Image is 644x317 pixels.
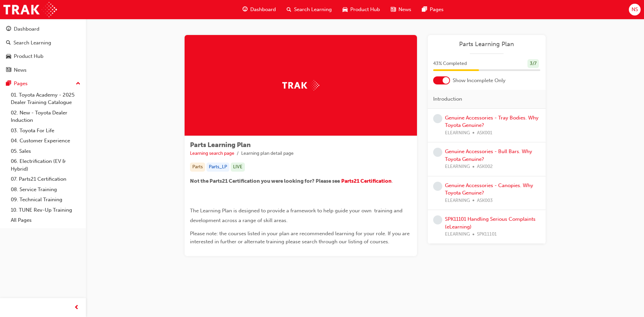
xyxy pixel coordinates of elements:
[445,115,539,129] a: Genuine Accessories - Tray Bodies. Why Toyota Genuine?
[629,4,641,15] button: NS
[477,163,493,171] span: ASK002
[8,174,83,184] a: 07. Parts21 Certification
[433,148,442,157] span: learningRecordVerb_NONE-icon
[8,215,83,225] a: All Pages
[445,231,470,238] span: ELEARNING
[14,52,43,60] div: Product Hub
[6,26,11,32] span: guage-icon
[294,6,332,13] span: Search Learning
[8,156,83,174] a: 06. Electrification (EV & Hybrid)
[190,231,411,245] span: Please note: the courses listed in your plan are recommended learning for your role. If you are i...
[3,37,83,49] a: Search Learning
[190,141,251,149] span: Parts Learning Plan
[3,23,83,35] a: Dashboard
[231,163,245,172] div: LIVE
[74,304,79,312] span: prev-icon
[621,294,637,310] iframe: Intercom live chat
[190,163,205,172] div: Parts
[417,3,449,16] a: pages-iconPages
[6,67,11,73] span: news-icon
[350,6,380,13] span: Product Hub
[3,22,83,77] button: DashboardSearch LearningProduct HubNews
[398,6,411,13] span: News
[8,108,83,126] a: 02. New - Toyota Dealer Induction
[632,6,638,13] span: NS
[453,77,506,84] span: Show Incomplete Only
[527,59,539,68] div: 3 / 7
[433,182,442,191] span: learningRecordVerb_NONE-icon
[14,25,39,33] div: Dashboard
[6,81,11,87] span: pages-icon
[250,6,276,13] span: Dashboard
[287,5,291,14] span: search-icon
[391,5,396,14] span: news-icon
[477,231,497,238] span: SPK11101
[237,3,281,16] a: guage-iconDashboard
[6,40,11,46] span: search-icon
[392,178,393,184] span: .
[8,146,83,156] a: 05. Sales
[190,150,234,156] a: Learning search page
[445,148,532,162] a: Genuine Accessories - Bull Bars. Why Toyota Genuine?
[8,90,83,108] a: 01. Toyota Academy - 2025 Dealer Training Catalogue
[241,150,294,157] li: Learning plan detail page
[8,136,83,146] a: 04. Customer Experience
[343,5,348,14] span: car-icon
[6,54,11,60] span: car-icon
[14,80,28,87] div: Pages
[422,5,427,14] span: pages-icon
[445,129,470,137] span: ELEARNING
[433,215,442,224] span: learningRecordVerb_NONE-icon
[282,80,319,91] img: Trak
[385,3,417,16] a: news-iconNews
[243,5,248,14] span: guage-icon
[206,163,229,172] div: Parts_LP
[8,184,83,195] a: 08. Service Training
[433,95,462,103] span: Introduction
[430,6,444,13] span: Pages
[8,126,83,136] a: 03. Toyota For Life
[8,195,83,205] a: 09. Technical Training
[190,178,340,184] span: Not the Parts21 Certification you were looking for? Please see
[337,3,385,16] a: car-iconProduct Hub
[14,66,27,74] div: News
[3,77,83,90] button: Pages
[477,197,493,205] span: ASK003
[445,182,533,196] a: Genuine Accessories - Canopies. Why Toyota Genuine?
[8,205,83,215] a: 10. TUNE Rev-Up Training
[445,197,470,205] span: ELEARNING
[190,208,404,223] span: The Learning Plan is designed to provide a framework to help guide your own training and developm...
[445,163,470,171] span: ELEARNING
[433,40,540,48] a: Parts Learning Plan
[433,60,467,68] span: 43 % Completed
[76,79,80,88] span: up-icon
[341,178,392,184] a: Parts21 Certification
[433,114,442,123] span: learningRecordVerb_NONE-icon
[13,39,51,47] div: Search Learning
[3,2,57,17] img: Trak
[3,64,83,76] a: News
[3,50,83,63] a: Product Hub
[477,129,492,137] span: ASK001
[445,216,536,230] a: SPK11101 Handling Serious Complaints (eLearning)
[281,3,337,16] a: search-iconSearch Learning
